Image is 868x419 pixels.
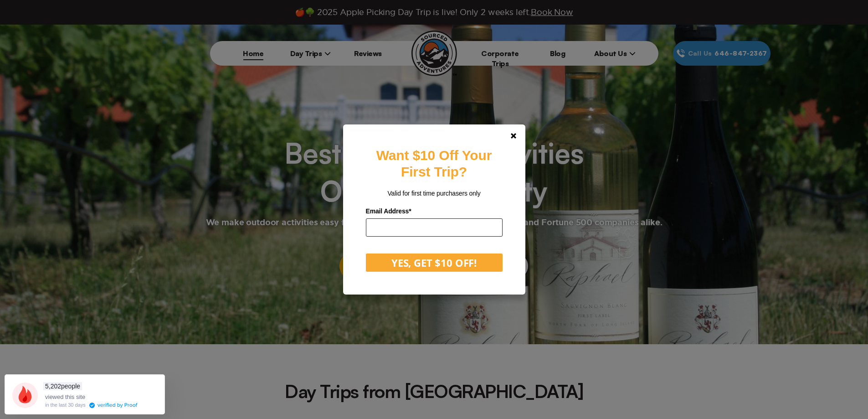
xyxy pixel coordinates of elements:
[366,253,503,272] button: YES, GET $10 OFF!
[503,125,524,147] a: Close
[45,383,61,390] span: 5,202
[387,190,480,197] span: Valid for first time purchasers only
[45,393,85,400] span: viewed this site
[409,207,411,215] span: Required
[366,204,503,218] label: Email Address
[376,148,492,179] strong: Want $10 Off Your First Trip?
[45,403,86,408] div: in the last 30 days
[43,382,82,390] span: people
